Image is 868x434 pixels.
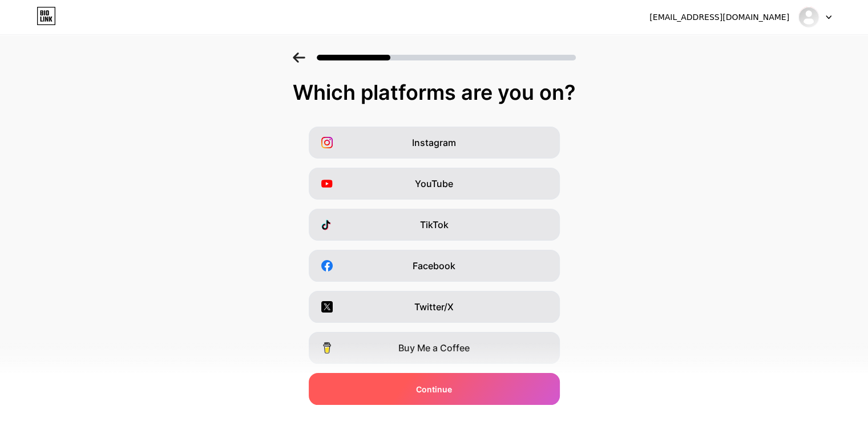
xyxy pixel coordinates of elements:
[11,81,857,104] div: Which platforms are you on?
[420,218,449,232] span: TikTok
[414,300,454,314] span: Twitter/X
[416,383,452,395] span: Continue
[649,11,789,23] div: [EMAIL_ADDRESS][DOMAIN_NAME]
[413,259,455,273] span: Facebook
[415,177,453,190] span: YouTube
[398,341,470,355] span: Buy Me a Coffee
[412,136,456,149] span: Instagram
[798,6,819,28] img: realestatecafe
